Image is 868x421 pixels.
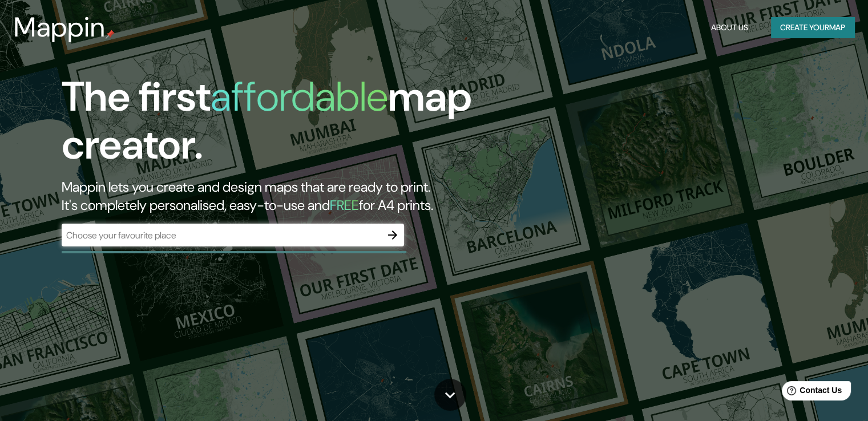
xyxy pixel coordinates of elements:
[771,17,854,38] button: Create yourmap
[766,377,855,408] iframe: Help widget launcher
[62,229,381,242] input: Choose your favourite place
[706,17,753,38] button: About Us
[330,196,359,214] h5: FREE
[62,178,496,214] h2: Mappin lets you create and design maps that are ready to print. It's completely personalised, eas...
[62,73,496,178] h1: The first map creator.
[211,70,388,123] h1: affordable
[106,30,115,39] img: mappin-pin
[14,11,106,43] h3: Mappin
